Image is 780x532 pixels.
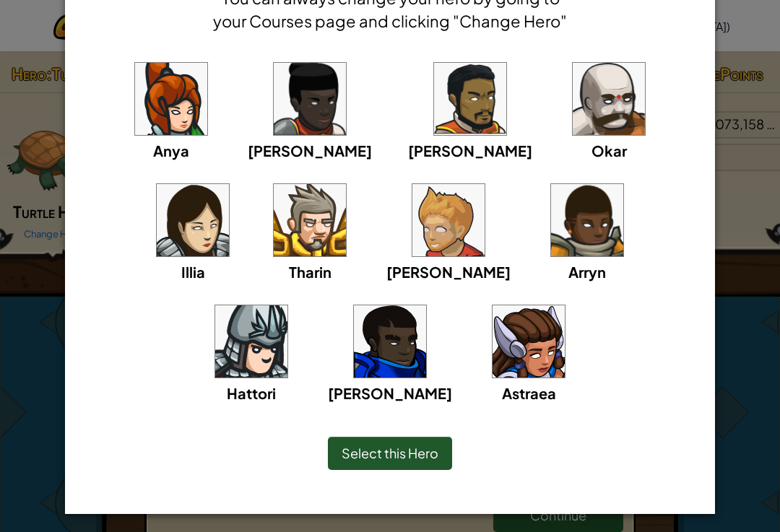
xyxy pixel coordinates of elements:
span: Tharin [289,263,331,281]
span: [PERSON_NAME] [328,384,452,402]
img: portrait.png [551,184,623,256]
img: portrait.png [493,305,565,378]
img: portrait.png [412,184,485,256]
img: portrait.png [573,63,645,135]
span: [PERSON_NAME] [248,141,372,160]
img: portrait.png [434,63,506,135]
span: [PERSON_NAME] [408,141,532,160]
img: portrait.png [157,184,229,256]
span: [PERSON_NAME] [386,263,511,281]
img: portrait.png [274,184,346,256]
img: portrait.png [274,63,346,135]
span: Arryn [568,263,606,281]
img: portrait.png [135,63,207,135]
span: Hattori [227,384,276,402]
img: portrait.png [354,305,426,378]
span: Select this Hero [342,445,438,461]
span: Illia [181,263,205,281]
span: Astraea [502,384,556,402]
img: portrait.png [215,305,287,378]
span: Okar [591,141,627,160]
span: Anya [153,141,189,160]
